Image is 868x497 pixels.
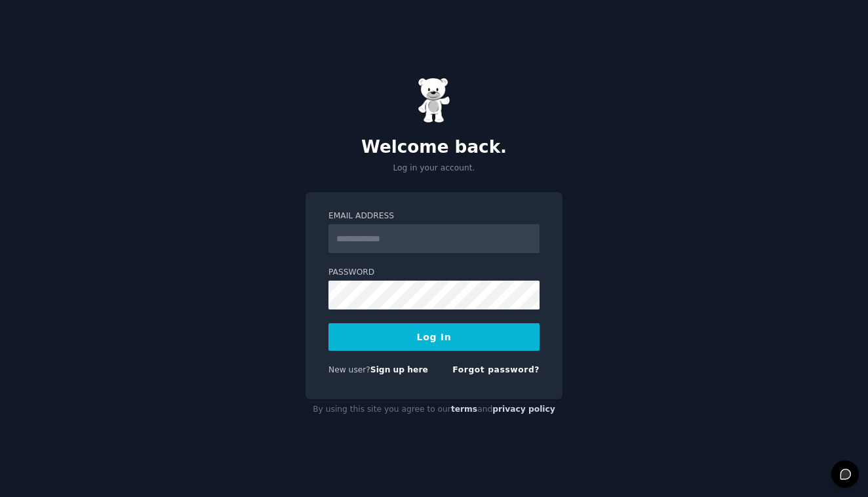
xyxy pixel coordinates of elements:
[370,365,428,374] a: Sign up here
[328,323,540,351] button: Log In
[328,210,540,222] label: Email Address
[306,399,562,420] div: By using this site you agree to our and
[328,267,540,279] label: Password
[452,365,540,374] a: Forgot password?
[451,405,477,414] a: terms
[418,77,450,123] img: Gummy Bear
[328,365,370,374] span: New user?
[306,137,562,158] h2: Welcome back.
[492,405,555,414] a: privacy policy
[306,163,562,174] p: Log in your account.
